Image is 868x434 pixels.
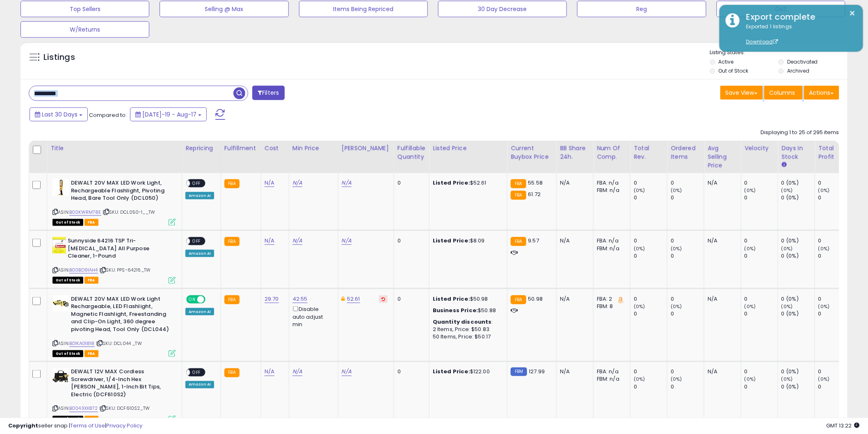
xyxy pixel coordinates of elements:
[69,209,101,216] a: B00KWRM78E
[671,245,682,252] small: (0%)
[671,237,704,244] div: 0
[53,350,83,357] span: All listings that are currently out of stock and unavailable for purchase on Amazon
[252,86,284,100] button: Filters
[850,8,856,18] button: ×
[53,237,176,283] div: ASIN:
[397,237,423,244] div: 0
[190,238,203,245] span: OFF
[745,295,778,303] div: 0
[433,318,492,326] b: Quantity discounts
[710,49,847,57] p: Listing States:
[761,129,839,137] div: Displaying 1 to 25 of 295 items
[433,333,501,340] div: 50 Items, Price: $50.17
[818,252,852,260] div: 0
[433,368,501,376] div: $122.00
[342,179,352,187] a: N/A
[804,86,839,100] button: Actions
[781,194,815,201] div: 0 (0%)
[21,1,149,17] button: Top Sellers
[781,303,793,310] small: (0%)
[292,295,308,303] a: 42.55
[671,194,704,201] div: 0
[433,368,470,376] b: Listed Price:
[818,194,852,201] div: 0
[634,368,667,376] div: 0
[634,384,667,391] div: 0
[818,376,830,383] small: (0%)
[597,368,624,376] div: FBA: n/a
[818,237,852,244] div: 0
[433,318,501,326] div: :
[634,187,645,194] small: (0%)
[68,237,167,262] b: Sunnyside 64216 TSP Tri-[MEDICAL_DATA] All Purpose Cleaner, 1-Pound
[53,237,66,254] img: 41YL68DbpOL._SL40_.jpg
[740,23,857,46] div: Exported 1 listings.
[160,1,288,17] button: Selling @ Max
[53,179,69,196] img: 31WAcC+O8JL._SL40_.jpg
[818,179,852,187] div: 0
[528,190,541,198] span: 61.72
[717,1,845,17] button: De2
[720,86,763,100] button: Save View
[397,295,423,303] div: 0
[185,192,214,199] div: Amazon AI
[781,368,815,376] div: 0 (0%)
[53,179,176,225] div: ASIN:
[634,303,645,310] small: (0%)
[397,144,426,161] div: Fulfillable Quantity
[818,245,830,252] small: (0%)
[781,161,786,169] small: Days In Stock.
[224,144,258,153] div: Fulfillment
[781,245,793,252] small: (0%)
[69,267,98,274] a: B00BD91AH4
[43,52,75,63] h5: Listings
[818,187,830,194] small: (0%)
[818,384,852,391] div: 0
[99,405,150,412] span: | SKU: DCF610S2_TW
[53,219,83,226] span: All listings that are currently out of stock and unavailable for purchase on Amazon
[634,295,667,303] div: 0
[818,310,852,318] div: 0
[560,237,587,244] div: N/A
[577,1,706,17] button: Reg
[745,144,774,153] div: Velocity
[597,303,624,310] div: FBM: 8
[745,384,778,391] div: 0
[719,67,749,74] label: Out of Stock
[634,245,645,252] small: (0%)
[781,237,815,244] div: 0 (0%)
[818,295,852,303] div: 0
[292,368,302,376] a: N/A
[597,187,624,194] div: FBM: n/a
[511,144,553,161] div: Current Buybox Price
[745,252,778,260] div: 0
[781,384,815,391] div: 0 (0%)
[265,237,274,245] a: N/A
[746,38,778,45] a: Download
[781,295,815,303] div: 0 (0%)
[634,194,667,201] div: 0
[745,368,778,376] div: 0
[85,277,98,284] span: FBA
[745,179,778,187] div: 0
[69,405,98,412] a: B0043XX872
[745,194,778,201] div: 0
[187,296,197,303] span: ON
[764,86,803,100] button: Columns
[528,179,543,187] span: 55.58
[818,368,852,376] div: 0
[438,1,567,17] button: 30 Day Decrease
[818,144,848,161] div: Total Profit
[745,310,778,318] div: 0
[560,179,587,187] div: N/A
[597,376,624,383] div: FBM: n/a
[745,376,756,383] small: (0%)
[781,376,793,383] small: (0%)
[719,58,734,65] label: Active
[433,144,504,153] div: Listed Price
[190,180,203,187] span: OFF
[433,295,501,303] div: $50.98
[433,295,470,303] b: Listed Price:
[96,340,142,347] span: | SKU: DCL044 _TW
[787,58,818,65] label: Deactivated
